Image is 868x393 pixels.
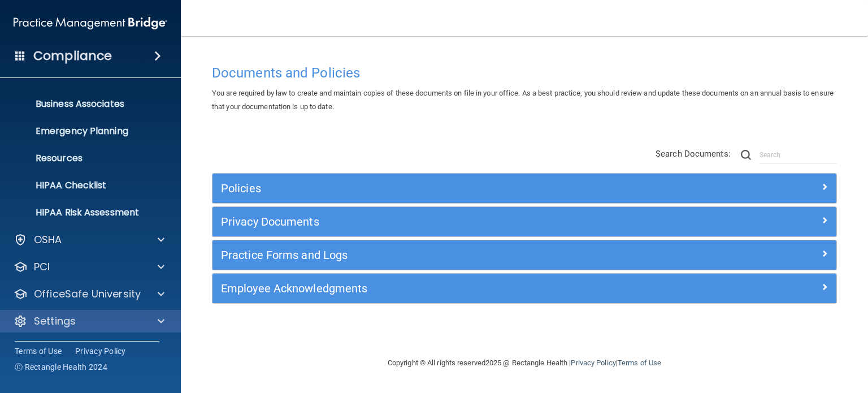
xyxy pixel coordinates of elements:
[673,313,854,358] iframe: Drift Widget Chat Controller
[14,233,164,247] a: OSHA
[7,98,162,110] p: Business Associates
[221,279,828,297] a: Employee Acknowledgments
[221,213,828,231] a: Privacy Documents
[741,150,751,160] img: ic-search.3b580494.png
[318,345,731,381] div: Copyright © All rights reserved 2025 @ Rectangle Health | |
[212,66,837,80] h4: Documents and Policies
[15,361,107,373] span: Ⓒ Rectangle Health 2024
[34,233,62,247] p: OSHA
[7,180,162,191] p: HIPAA Checklist
[14,287,164,301] a: OfficeSafe University
[7,153,162,164] p: Resources
[571,359,615,367] a: Privacy Policy
[33,48,112,64] h4: Compliance
[618,359,661,367] a: Terms of Use
[221,215,672,228] h5: Privacy Documents
[15,346,62,357] a: Terms of Use
[34,314,76,328] p: Settings
[221,249,672,261] h5: Practice Forms and Logs
[7,126,162,137] p: Emergency Planning
[221,182,672,195] h5: Policies
[34,287,141,301] p: OfficeSafe University
[221,282,672,295] h5: Employee Acknowledgments
[14,314,164,328] a: Settings
[759,146,837,163] input: Search
[14,12,167,34] img: PMB logo
[656,149,731,159] span: Search Documents:
[221,179,828,197] a: Policies
[75,346,126,357] a: Privacy Policy
[34,260,50,274] p: PCI
[7,207,162,218] p: HIPAA Risk Assessment
[221,246,828,264] a: Practice Forms and Logs
[212,89,834,111] span: You are required by law to create and maintain copies of these documents on file in your office. ...
[14,260,164,274] a: PCI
